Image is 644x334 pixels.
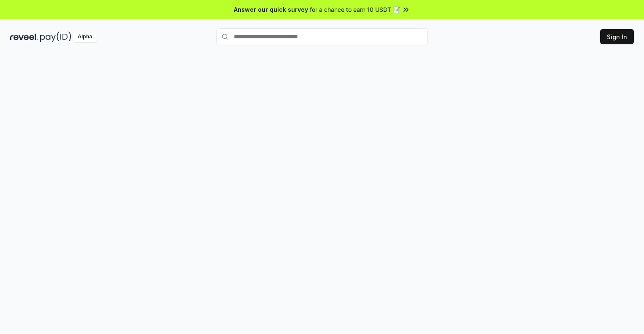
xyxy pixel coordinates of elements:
[40,32,71,42] img: pay_id
[310,5,400,14] span: for a chance to earn 10 USDT 📝
[73,32,97,42] div: Alpha
[10,32,38,42] img: reveel_dark
[234,5,308,14] span: Answer our quick survey
[600,29,634,44] button: Sign In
